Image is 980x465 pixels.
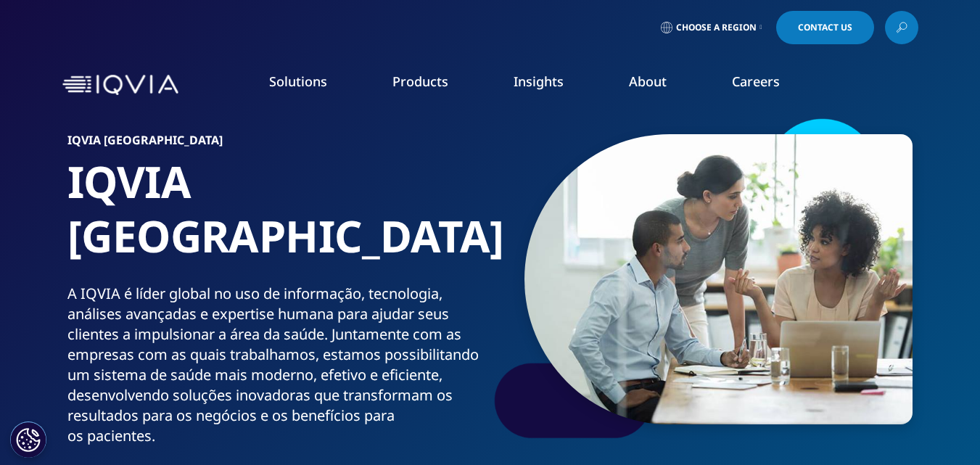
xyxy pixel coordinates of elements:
[269,73,327,90] a: Solutions
[776,11,874,44] a: Contact Us
[10,421,46,458] button: Definições de cookies
[514,73,564,90] a: Insights
[524,134,913,424] img: 106_small-group-discussion.jpg
[732,73,780,90] a: Careers
[629,73,667,90] a: About
[67,134,485,155] h6: IQVIA [GEOGRAPHIC_DATA]
[798,23,852,32] span: Contact Us
[184,51,918,119] nav: Primary
[67,155,485,284] h1: IQVIA [GEOGRAPHIC_DATA]
[67,284,485,446] div: A IQVIA é líder global no uso de informação, tecnologia, análises avançadas e expertise humana pa...
[392,73,448,90] a: Products
[676,22,757,33] span: Choose a Region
